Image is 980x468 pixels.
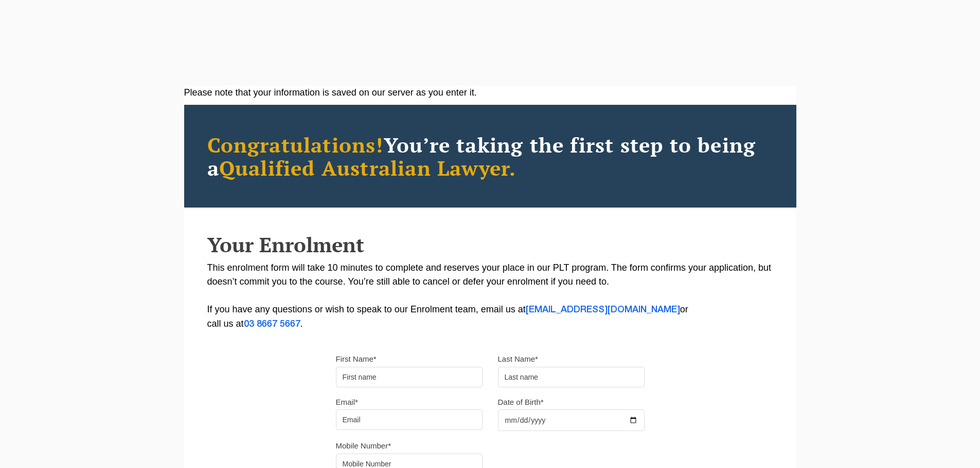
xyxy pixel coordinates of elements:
label: Date of Birth* [498,397,544,407]
label: Email* [336,397,358,407]
h2: Your Enrolment [207,233,773,256]
p: This enrolment form will take 10 minutes to complete and reserves your place in our PLT program. ... [207,261,773,331]
input: Last name [498,367,645,387]
label: First Name* [336,354,377,364]
a: 03 8667 5667 [244,320,300,328]
h2: You’re taking the first step to being a [207,133,773,179]
span: Qualified Australian Lawyer. [219,154,516,181]
label: Last Name* [498,354,538,364]
input: First name [336,367,483,387]
a: [EMAIL_ADDRESS][DOMAIN_NAME] [526,306,680,314]
span: Congratulations! [207,131,384,158]
label: Mobile Number* [336,441,391,451]
input: Email [336,409,483,430]
div: Please note that your information is saved on our server as you enter it. [184,86,796,100]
